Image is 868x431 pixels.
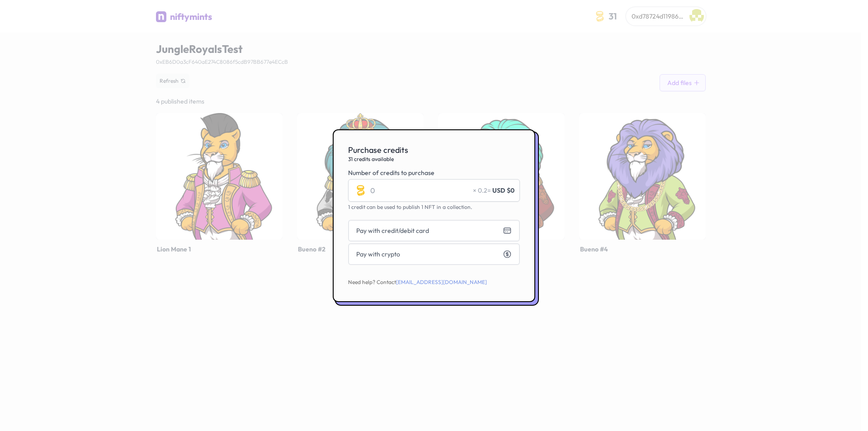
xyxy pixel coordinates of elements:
span: Pay with credit/debit card [356,226,429,235]
span: × 0.2 = [473,186,491,195]
span: Pay with crypto [356,250,400,259]
button: Pay with crypto [348,243,520,265]
input: 0 [348,179,520,202]
span: Purchase credits [348,145,520,156]
span: 31 credits available [348,156,520,163]
span: 1 credit can be used to publish 1 NFT in a collection. [348,204,472,210]
label: Number of credits to purchase [348,168,520,177]
span: USD $0 [492,186,514,195]
button: Pay with credit/debit card [348,220,520,242]
span: Need help? Contact [348,279,487,285]
a: [EMAIL_ADDRESS][DOMAIN_NAME] [396,279,487,285]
